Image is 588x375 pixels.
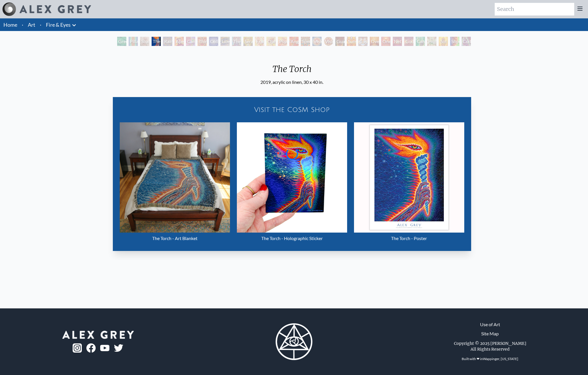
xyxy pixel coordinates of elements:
div: Sunyata [347,37,356,46]
div: Godself [404,37,413,46]
img: ig-logo.png [73,343,82,353]
div: Psychomicrograph of a Fractal Paisley Cherub Feather Tip [278,37,287,46]
div: Ophanic Eyelash [266,37,276,46]
div: One [381,37,390,46]
a: Use of Art [480,321,500,328]
div: Study for the Great Turn [140,37,149,46]
a: The Torch - Art Blanket [120,122,230,244]
a: Fire & Eyes [46,21,71,29]
div: The Torch [152,37,161,46]
input: Search [495,3,574,16]
li: · [38,18,44,31]
div: Green Hand [117,37,126,46]
div: Vision [PERSON_NAME] [324,37,333,46]
div: Oversoul [370,37,379,46]
div: Seraphic Transport Docking on the Third Eye [243,37,253,46]
div: Angel Skin [289,37,299,46]
div: Collective Vision [209,37,218,46]
a: Visit the CoSM Shop [116,100,468,119]
div: The Torch - Holographic Sticker [237,233,347,244]
div: Built with ❤ in [459,354,521,364]
div: Cannabis Sutra [186,37,195,46]
div: Sol Invictus [439,37,448,46]
div: Net of Being [393,37,402,46]
a: The Torch - Holographic Sticker [237,122,347,244]
div: Vision Crystal [312,37,322,46]
div: Aperture [175,37,184,46]
img: The Torch - Poster [354,122,464,233]
div: Fractal Eyes [255,37,264,46]
div: Spectral Lotus [301,37,310,46]
a: Art [28,21,35,29]
div: Higher Vision [427,37,436,46]
div: The Torch [260,64,323,79]
div: Rainbow Eye Ripple [163,37,172,46]
div: Cannafist [416,37,425,46]
div: Third Eye Tears of Joy [198,37,207,46]
div: Liberation Through Seeing [220,37,230,46]
div: Shpongled [450,37,459,46]
div: The Torch - Art Blanket [120,233,230,244]
img: The Torch - Art Blanket [120,122,230,233]
div: Cuddle [462,37,471,46]
div: The Torch - Poster [354,233,464,244]
div: All Rights Reserved [471,346,510,352]
img: youtube-logo.png [100,345,109,351]
a: The Torch - Poster [354,122,464,244]
img: The Torch - Holographic Sticker [237,122,347,233]
div: Copyright © 2025 [PERSON_NAME] [454,341,526,346]
li: · [20,18,26,31]
div: Guardian of Infinite Vision [335,37,345,46]
a: Site Map [481,330,499,337]
div: Pillar of Awareness [129,37,138,46]
a: Wappinger, [US_STATE] [483,357,518,361]
div: Cosmic Elf [358,37,367,46]
div: 2019, acrylic on linen, 30 x 40 in. [260,79,323,86]
a: Home [3,22,17,28]
img: twitter-logo.png [114,344,123,352]
img: fb-logo.png [86,343,96,353]
div: The Seer [232,37,241,46]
